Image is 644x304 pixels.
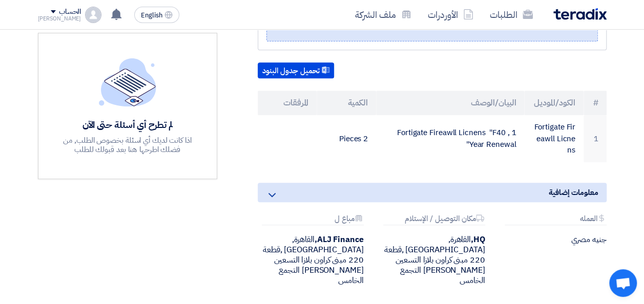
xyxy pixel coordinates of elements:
div: الحساب [59,8,81,16]
a: ملف الشركة [347,3,420,27]
td: Fortigate Fireawll Licnens "F40 , 1 Year Renewal" [376,115,524,162]
span: معلومات إضافية [549,187,598,198]
td: 2 Pieces [317,115,376,162]
span: English [141,12,162,19]
div: مباع ل [262,214,364,225]
img: empty_state_list.svg [99,58,156,106]
th: المرفقات [258,91,317,115]
td: Fortigate Fireawll Licnens [524,115,584,162]
div: Open chat [609,269,637,297]
div: لم تطرح أي أسئلة حتى الآن [53,119,202,131]
a: الأوردرات [420,3,482,27]
div: القاهرة, [GEOGRAPHIC_DATA] ,قطعة 220 مبنى كراون بلازا التسعين [PERSON_NAME] التجمع الخامس [258,234,364,286]
div: جنيه مصري [501,234,607,245]
b: HQ, [471,233,485,246]
button: تحميل جدول البنود [258,62,334,79]
div: اذا كانت لديك أي اسئلة بخصوص الطلب, من فضلك اطرحها هنا بعد قبولك للطلب [53,136,202,154]
img: Teradix logo [553,8,607,20]
th: الكود/الموديل [524,91,584,115]
th: البيان/الوصف [376,91,524,115]
th: الكمية [317,91,376,115]
div: القاهرة, [GEOGRAPHIC_DATA] ,قطعة 220 مبنى كراون بلازا التسعين [PERSON_NAME] التجمع الخامس [379,234,485,286]
div: مكان التوصيل / الإستلام [383,214,485,225]
a: الطلبات [482,3,541,27]
td: 1 [584,115,607,162]
div: العمله [505,214,607,225]
b: ALJ Finance, [315,233,364,246]
button: English [134,7,179,23]
div: [PERSON_NAME] [38,16,81,21]
th: # [584,91,607,115]
img: profile_test.png [85,7,101,23]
